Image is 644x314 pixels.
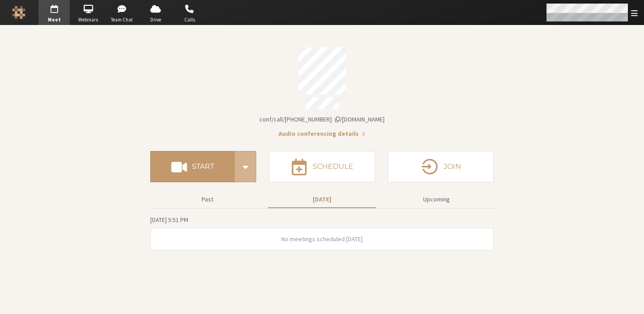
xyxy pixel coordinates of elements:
[150,151,235,182] button: Start
[38,16,70,24] span: Meet
[313,163,353,170] h4: Schedule
[382,192,491,207] button: Upcoming
[72,16,104,24] span: Webinars
[444,163,461,170] h4: Join
[281,235,363,243] span: No meetings scheduled [DATE]
[259,115,385,123] span: Copy my meeting room link
[140,16,171,24] span: Drive
[235,151,256,182] div: Start conference options
[268,192,376,207] button: [DATE]
[153,192,262,207] button: Past
[388,151,494,182] button: Join
[174,16,205,24] span: Calls
[150,215,494,251] section: Today's Meetings
[106,16,138,24] span: Team Chat
[12,6,25,19] img: Iotum
[150,41,494,138] section: Account details
[279,129,365,138] button: Audio conferencing details
[150,216,188,224] span: [DATE] 5:51 PM
[259,115,385,124] button: Copy my meeting room linkCopy my meeting room link
[192,163,214,170] h4: Start
[269,151,375,182] button: Schedule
